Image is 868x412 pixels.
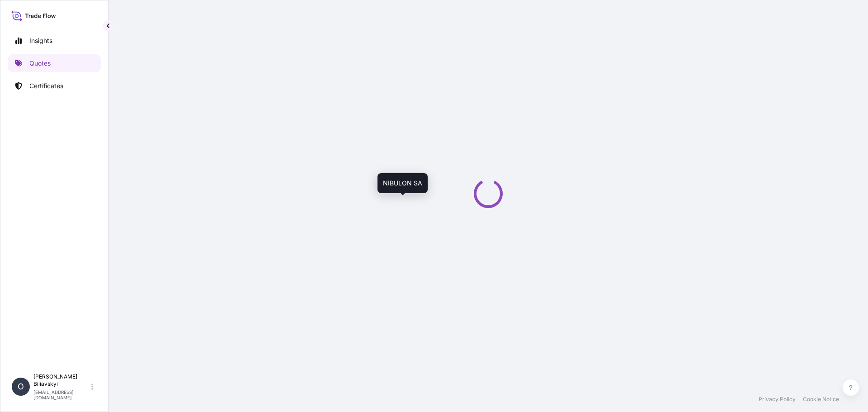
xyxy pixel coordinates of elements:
[18,382,24,391] span: O
[29,81,63,90] p: Certificates
[8,77,101,95] a: Certificates
[33,389,90,400] p: [EMAIL_ADDRESS][DOMAIN_NAME]
[759,396,796,403] a: Privacy Policy
[33,373,90,388] p: [PERSON_NAME] Biliavskyi
[29,59,51,68] p: Quotes
[8,54,101,72] a: Quotes
[8,32,101,50] a: Insights
[803,396,839,403] a: Cookie Notice
[29,36,52,45] p: Insights
[383,179,422,188] span: NIBULON SA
